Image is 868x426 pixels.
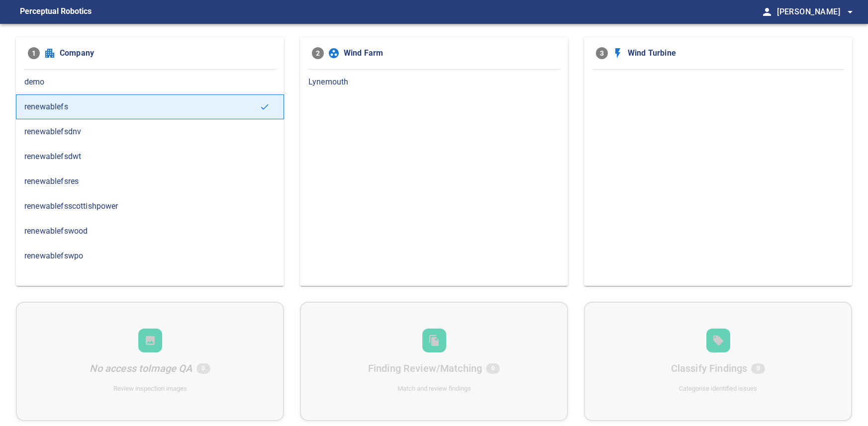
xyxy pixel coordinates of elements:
span: demo [24,76,276,88]
span: renewablefsscottishpower [24,200,276,212]
span: renewablefsdnv [24,126,276,138]
div: renewablefs [16,94,284,119]
span: renewablefsres [24,175,276,187]
div: demo [16,70,284,94]
span: renewablefswpo [24,250,276,262]
div: renewablefswood [16,219,284,244]
span: renewablefsdwt [24,151,276,163]
span: 1 [28,47,40,59]
span: 3 [596,47,608,59]
span: [PERSON_NAME] [777,5,856,19]
div: Lynemouth [300,70,568,94]
span: arrow_drop_down [844,6,856,18]
span: renewablefswood [24,225,276,237]
span: renewablefs [24,101,260,113]
div: renewablefsdnv [16,119,284,144]
span: person [761,6,773,18]
div: renewablefsscottishpower [16,194,284,219]
span: Wind Farm [344,47,556,59]
button: [PERSON_NAME] [773,2,856,22]
div: renewablefswpo [16,244,284,268]
span: Lynemouth [308,76,560,88]
div: renewablefsdwt [16,144,284,169]
span: Company [60,47,272,59]
span: 2 [312,47,324,59]
span: Wind Turbine [628,47,840,59]
figcaption: Perceptual Robotics [20,4,92,20]
div: renewablefsres [16,169,284,194]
